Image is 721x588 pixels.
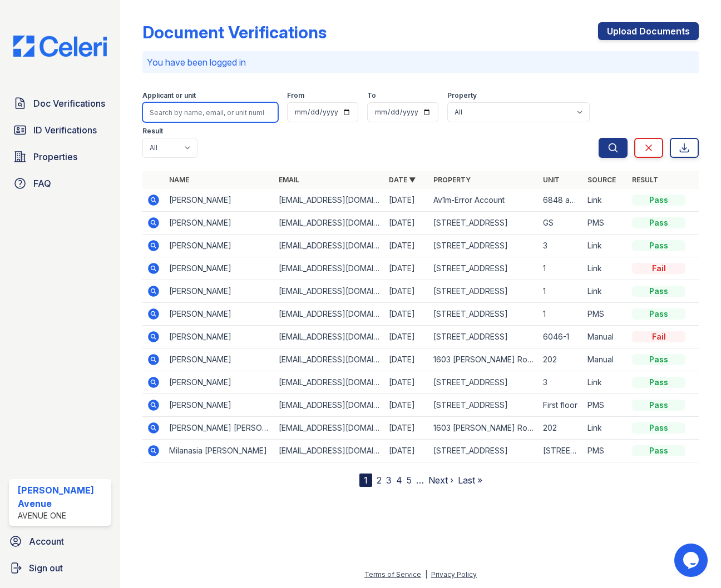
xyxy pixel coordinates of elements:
[632,422,685,433] div: Pass
[384,394,429,417] td: [DATE]
[384,348,429,371] td: [DATE]
[384,303,429,326] td: [DATE]
[429,371,539,394] td: [STREET_ADDRESS]
[583,303,628,326] td: PMS
[377,475,382,486] a: 2
[429,303,539,326] td: [STREET_ADDRESS]
[583,348,628,371] td: Manual
[274,348,384,371] td: [EMAIL_ADDRESS][DOMAIN_NAME]
[632,217,685,228] div: Pass
[429,348,539,371] td: 1603 [PERSON_NAME] Road
[428,475,453,486] a: Next ›
[384,440,429,462] td: [DATE]
[407,475,412,486] a: 5
[632,240,685,251] div: Pass
[384,257,429,280] td: [DATE]
[274,371,384,394] td: [EMAIL_ADDRESS][DOMAIN_NAME]
[583,417,628,440] td: Link
[632,263,685,274] div: Fail
[33,123,97,137] span: ID Verifications
[539,212,583,235] td: GS
[583,280,628,303] td: Link
[539,371,583,394] td: 3
[539,440,583,462] td: [STREET_ADDRESS]
[632,331,685,342] div: Fail
[9,119,111,141] a: ID Verifications
[632,286,685,297] div: Pass
[274,189,384,212] td: [EMAIL_ADDRESS][DOMAIN_NAME]
[33,177,51,190] span: FAQ
[429,257,539,280] td: [STREET_ADDRESS]
[429,212,539,235] td: [STREET_ADDRESS]
[583,212,628,235] td: PMS
[632,195,685,206] div: Pass
[386,475,392,486] a: 3
[364,570,421,579] a: Terms of Service
[598,22,699,40] a: Upload Documents
[33,150,77,163] span: Properties
[543,176,560,184] a: Unit
[169,176,189,184] a: Name
[429,326,539,348] td: [STREET_ADDRESS]
[583,257,628,280] td: Link
[447,91,477,100] label: Property
[583,371,628,394] td: Link
[29,535,64,548] span: Account
[4,36,116,57] img: CE_Logo_Blue-a8612792a0a2168367f1c8372b55b34899dd931a85d93a1a3d3e32e68fde9ad4.png
[142,91,196,100] label: Applicant or unit
[583,394,628,417] td: PMS
[539,189,583,212] td: 6848 apt 4
[384,371,429,394] td: [DATE]
[165,280,274,303] td: [PERSON_NAME]
[384,212,429,235] td: [DATE]
[632,354,685,365] div: Pass
[583,440,628,462] td: PMS
[274,235,384,257] td: [EMAIL_ADDRESS][DOMAIN_NAME]
[9,92,111,114] a: Doc Verifications
[165,417,274,440] td: [PERSON_NAME] [PERSON_NAME]
[147,56,694,69] p: You have been logged in
[429,189,539,212] td: Av1m-Error Account
[384,326,429,348] td: [DATE]
[429,417,539,440] td: 1603 [PERSON_NAME] Road
[416,474,424,487] span: …
[583,235,628,257] td: Link
[429,440,539,462] td: [STREET_ADDRESS]
[165,235,274,257] td: [PERSON_NAME]
[142,102,278,122] input: Search by name, email, or unit number
[9,172,111,195] a: FAQ
[29,561,63,575] span: Sign out
[384,417,429,440] td: [DATE]
[433,176,471,184] a: Property
[165,348,274,371] td: [PERSON_NAME]
[274,394,384,417] td: [EMAIL_ADDRESS][DOMAIN_NAME]
[142,127,163,136] label: Result
[274,417,384,440] td: [EMAIL_ADDRESS][DOMAIN_NAME]
[33,97,105,110] span: Doc Verifications
[429,280,539,303] td: [STREET_ADDRESS]
[429,235,539,257] td: [STREET_ADDRESS]
[165,440,274,462] td: Milanasia [PERSON_NAME]
[539,303,583,326] td: 1
[274,212,384,235] td: [EMAIL_ADDRESS][DOMAIN_NAME]
[18,484,107,510] div: [PERSON_NAME] Avenue
[274,326,384,348] td: [EMAIL_ADDRESS][DOMAIN_NAME]
[396,475,402,486] a: 4
[274,440,384,462] td: [EMAIL_ADDRESS][DOMAIN_NAME]
[165,303,274,326] td: [PERSON_NAME]
[9,146,111,168] a: Properties
[458,475,482,486] a: Last »
[431,570,477,579] a: Privacy Policy
[4,557,116,579] a: Sign out
[674,544,710,577] iframe: chat widget
[274,280,384,303] td: [EMAIL_ADDRESS][DOMAIN_NAME]
[165,257,274,280] td: [PERSON_NAME]
[429,394,539,417] td: [STREET_ADDRESS]
[4,530,116,552] a: Account
[539,235,583,257] td: 3
[389,176,416,184] a: Date ▼
[632,445,685,456] div: Pass
[142,22,327,42] div: Document Verifications
[274,257,384,280] td: [EMAIL_ADDRESS][DOMAIN_NAME]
